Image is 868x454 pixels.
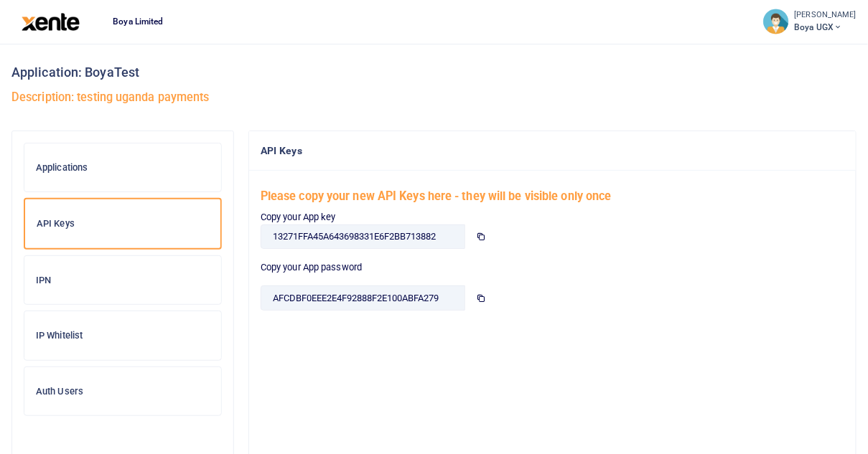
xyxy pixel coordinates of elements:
span: Boya UGX [795,21,857,34]
a: IP Whitelist [24,311,222,361]
a: API Keys [24,198,222,250]
h5: Description: testing uganda payments [11,90,857,105]
h6: Applications [36,162,210,174]
h3: Application: BoyaTest [11,62,857,83]
h6: IPN [36,275,210,286]
label: Copy your App password [261,260,362,275]
img: profile-user [763,9,789,34]
a: Auth Users [24,366,222,417]
h6: IP Whitelist [36,330,210,341]
span: Boya Limited [107,15,169,28]
label: Copy your App key [261,210,336,224]
h6: Auth Users [36,386,210,397]
a: profile-user [PERSON_NAME] Boya UGX [763,9,857,34]
a: IPN [24,255,222,306]
img: logo-large [22,13,80,31]
h4: API Keys [261,143,844,159]
a: logo-large logo-large [22,16,80,27]
h6: API Keys [37,218,209,230]
h5: Please copy your new API Keys here - they will be visible only once [261,189,844,204]
small: [PERSON_NAME] [795,9,857,22]
a: Applications [24,143,222,193]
